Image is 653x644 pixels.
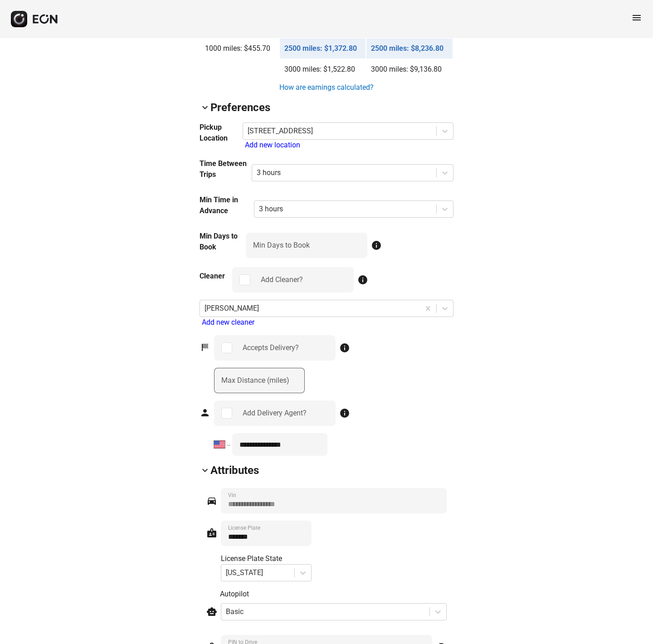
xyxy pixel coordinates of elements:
[261,274,303,285] div: Add Cleaner?
[243,408,307,419] div: Add Delivery Agent?
[200,465,210,476] span: keyboard_arrow_down
[280,59,366,79] td: 3000 miles: $1,522.80
[245,140,453,151] div: Add new location
[200,342,210,353] span: sports_score
[228,524,260,532] label: License Plate
[200,39,279,59] td: 1000 miles: $455.70
[202,317,453,328] div: Add new cleaner
[200,231,246,253] h3: Min Days to Book
[357,274,368,285] span: info
[221,375,289,386] label: Max Distance (miles)
[366,39,453,59] td: 2500 miles: $8,236.80
[200,158,252,180] h3: Time Between Trips
[206,527,217,538] span: badge
[200,271,225,282] h3: Cleaner
[200,407,210,418] span: person
[366,59,453,79] td: 3000 miles: $9,136.80
[210,463,259,478] h2: Attributes
[200,195,254,216] h3: Min Time in Advance
[200,122,243,144] h3: Pickup Location
[220,589,447,600] p: Autopilot
[206,495,217,506] span: directions_car
[200,102,210,113] span: keyboard_arrow_down
[339,408,350,419] span: info
[206,606,217,617] span: smart_toy
[221,553,312,564] div: License Plate State
[371,240,382,251] span: info
[210,100,270,115] h2: Preferences
[631,12,642,23] span: menu
[253,240,310,251] label: Min Days to Book
[339,342,350,353] span: info
[280,39,366,59] td: 2500 miles: $1,372.80
[243,342,299,353] div: Accepts Delivery?
[278,82,375,93] a: How are earnings calculated?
